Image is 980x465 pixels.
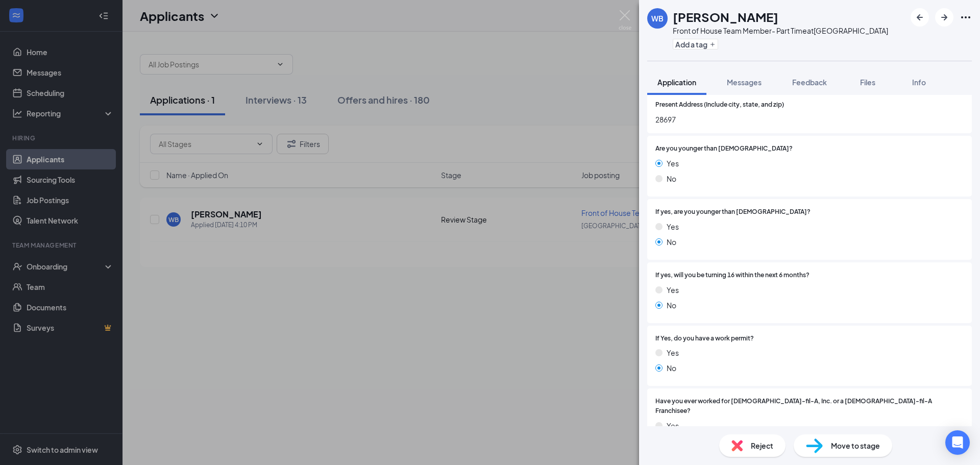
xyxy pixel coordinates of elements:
[831,440,880,451] span: Move to stage
[911,8,929,27] button: ArrowLeftNew
[655,271,810,280] span: If yes, will you be turning 16 within the next 6 months?
[667,300,676,311] span: No
[655,207,811,217] span: If yes, are you younger than [DEMOGRAPHIC_DATA]?
[727,78,762,87] span: Messages
[709,41,716,47] svg: Plus
[860,78,875,87] span: Files
[914,11,926,23] svg: ArrowLeftNew
[673,8,778,26] h1: [PERSON_NAME]
[912,78,926,87] span: Info
[667,221,679,232] span: Yes
[945,430,970,455] div: Open Intercom Messenger
[667,362,676,374] span: No
[673,26,888,36] div: Front of House Team Member- Part Time at [GEOGRAPHIC_DATA]
[667,158,679,169] span: Yes
[960,11,972,23] svg: Ellipses
[673,39,718,50] button: PlusAdd a tag
[667,347,679,358] span: Yes
[655,334,754,344] span: If Yes, do you have a work permit?
[935,8,953,27] button: ArrowRight
[792,78,827,87] span: Feedback
[655,397,964,416] span: Have you ever worked for [DEMOGRAPHIC_DATA]-fil-A, Inc. or a [DEMOGRAPHIC_DATA]-fil-A Franchisee?
[751,440,773,451] span: Reject
[655,144,793,154] span: Are you younger than [DEMOGRAPHIC_DATA]?
[651,13,664,23] div: WB
[655,100,784,110] span: Present Address (Include city, state, and zip)
[657,78,696,87] span: Application
[938,11,950,23] svg: ArrowRight
[667,284,679,296] span: Yes
[667,420,679,431] span: Yes
[667,236,676,248] span: No
[655,114,964,125] span: 28697
[667,173,676,184] span: No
